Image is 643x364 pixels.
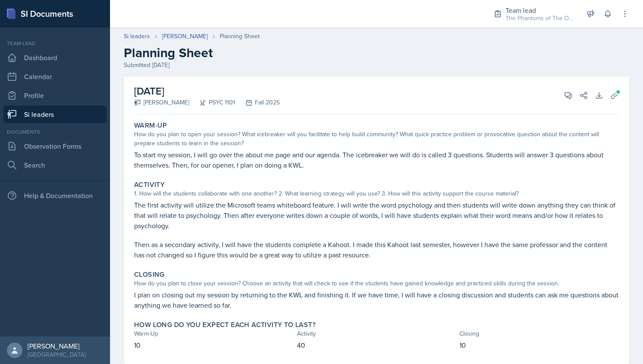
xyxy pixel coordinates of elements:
div: Planning Sheet [220,32,260,41]
a: Dashboard [3,49,107,66]
div: Team lead [3,40,107,47]
div: How do you plan to open your session? What icebreaker will you facilitate to help build community... [134,130,619,148]
a: Calendar [3,68,107,85]
div: Fall 2025 [235,98,280,107]
div: Team lead [505,5,574,15]
h2: Planning Sheet [124,45,629,61]
h2: [DATE] [134,83,280,99]
p: 10 [134,340,294,350]
a: Si leaders [124,32,150,41]
div: [PERSON_NAME] [134,98,189,107]
div: 1. How will the students collaborate with one another? 2. What learning strategy will you use? 3.... [134,189,619,198]
a: Search [3,156,107,174]
p: Then as a secondary activity, I will have the students complete a Kahoot. I made this Kahoot last... [134,239,619,260]
div: PSYC 1101 [189,98,235,107]
div: Activity [297,329,456,338]
a: [PERSON_NAME] [162,32,208,41]
label: Activity [134,180,165,189]
a: Profile [3,87,107,104]
label: Warm-Up [134,121,167,130]
div: Warm-Up [134,329,294,338]
p: To start my session, I will go over the about me page and our agenda. The icebreaker we will do i... [134,150,619,170]
div: Documents [3,128,107,136]
div: [GEOGRAPHIC_DATA] [28,350,86,359]
a: Observation Forms [3,138,107,155]
p: 10 [459,340,619,350]
p: I plan on closing out my session by returning to the KWL and finishing it. If we have time, I wil... [134,290,619,310]
div: Submitted [DATE] [124,61,629,70]
div: How do you plan to close your session? Choose an activity that will check to see if the students ... [134,279,619,288]
p: The first activity will utilize the Microsoft teams whiteboard feature. I will write the word psy... [134,200,619,231]
p: 40 [297,340,456,350]
div: [PERSON_NAME] [28,342,86,350]
label: Closing [134,270,165,279]
label: How long do you expect each activity to last? [134,321,315,329]
div: Closing [459,329,619,338]
div: The Phantoms of The Opera / Fall 2025 [505,14,574,23]
a: Si leaders [3,106,107,123]
div: Help & Documentation [3,187,107,204]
